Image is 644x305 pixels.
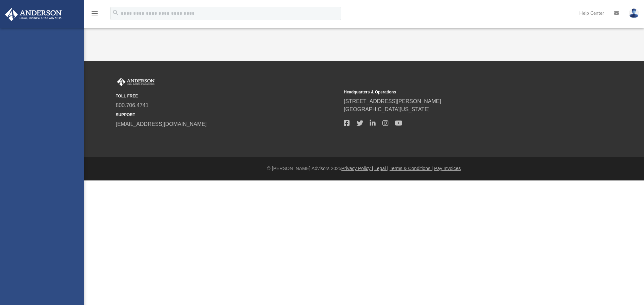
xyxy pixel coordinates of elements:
img: Anderson Advisors Platinum Portal [116,78,156,86]
i: menu [91,9,99,17]
a: 800.706.4741 [116,102,149,108]
a: [GEOGRAPHIC_DATA][US_STATE] [344,106,430,112]
a: menu [91,13,99,17]
img: Anderson Advisors Platinum Portal [3,8,64,21]
a: [STREET_ADDRESS][PERSON_NAME] [344,98,441,104]
i: search [112,9,119,16]
a: Privacy Policy | [341,166,373,171]
div: © [PERSON_NAME] Advisors 2025 [84,165,644,172]
small: SUPPORT [116,112,339,118]
small: Headquarters & Operations [344,89,567,95]
a: [EMAIL_ADDRESS][DOMAIN_NAME] [116,121,207,127]
a: Legal | [374,166,388,171]
small: TOLL FREE [116,93,339,99]
img: User Pic [629,8,639,18]
a: Pay Invoices [434,166,461,171]
a: Terms & Conditions | [390,166,433,171]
